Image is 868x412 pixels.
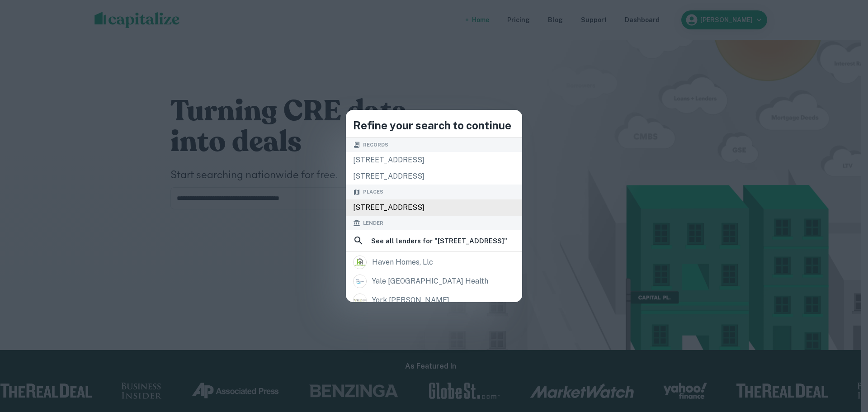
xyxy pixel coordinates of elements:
iframe: Chat Widget [823,340,868,383]
span: Lender [363,219,383,227]
h4: Refine your search to continue [353,117,515,133]
a: haven homes, llc [346,253,522,272]
div: yale [GEOGRAPHIC_DATA] health [372,275,488,288]
span: Places [363,188,383,196]
div: [STREET_ADDRESS] [346,168,522,185]
div: [STREET_ADDRESS] [346,152,522,168]
h6: See all lenders for " [STREET_ADDRESS] " [371,236,507,246]
img: picture [354,275,366,288]
div: york [PERSON_NAME] [372,294,449,307]
div: haven homes, llc [372,256,433,269]
img: picture [354,256,366,269]
span: Records [363,141,388,149]
div: [STREET_ADDRESS] [346,199,522,216]
a: york [PERSON_NAME] [346,291,522,310]
img: picture [354,294,366,307]
a: yale [GEOGRAPHIC_DATA] health [346,272,522,291]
